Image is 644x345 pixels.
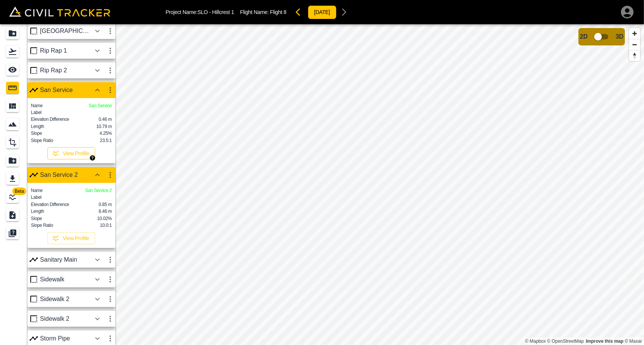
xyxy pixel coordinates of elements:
[580,33,588,40] span: 2D
[629,28,640,39] button: Zoom in
[629,50,640,61] button: Reset bearing to north
[547,339,584,344] a: OpenStreetMap
[308,5,337,19] button: [DATE]
[9,6,110,17] img: Civil Tracker
[270,9,286,15] span: Flight 8
[116,24,644,345] canvas: Map
[629,39,640,50] button: Zoom out
[625,339,642,344] a: Maxar
[525,339,546,344] a: Mapbox
[616,33,624,40] span: 3D
[586,339,624,344] a: Map feedback
[166,9,234,15] p: Project Name: SLO - Hillcrest 1
[240,9,286,15] p: Flight Name:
